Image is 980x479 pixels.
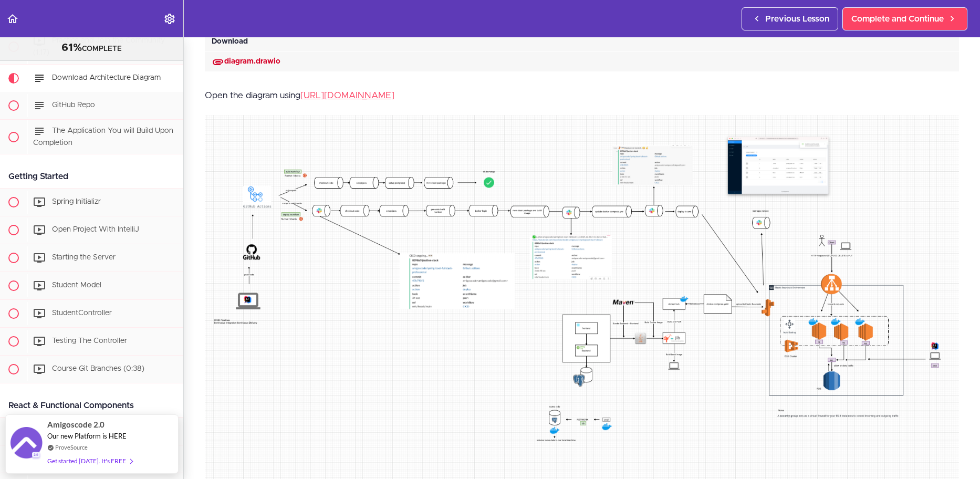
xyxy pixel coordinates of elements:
[52,282,101,289] span: Student Model
[205,32,959,52] div: Download
[61,43,82,53] span: 61%
[52,254,116,262] span: Starting the Server
[300,91,394,100] a: [URL][DOMAIN_NAME]
[212,58,280,65] a: Downloaddiagram.drawio
[52,310,112,317] span: StudentController
[47,419,105,431] span: Amigoscode 2.0
[47,455,132,467] div: Get started [DATE]. It's FREE
[11,427,42,461] img: provesource social proof notification image
[52,366,144,373] span: Course Git Branches (0:38)
[52,74,161,81] span: Download Architecture Diagram
[52,101,95,109] span: GitHub Repo
[55,443,88,452] a: ProveSource
[13,41,170,55] div: COMPLETE
[52,199,101,206] span: Spring Initializr
[33,127,173,147] span: The Application You will Build Upon Completion
[212,56,224,68] svg: Download
[47,432,127,440] span: Our new Platform is HERE
[163,13,176,25] svg: Settings Menu
[842,7,967,30] a: Complete and Continue
[6,13,19,25] svg: Back to course curriculum
[52,226,139,234] span: Open Project With IntelliJ
[205,88,959,103] p: Open the diagram using
[765,13,829,25] span: Previous Lesson
[742,7,838,30] a: Previous Lesson
[851,13,944,25] span: Complete and Continue
[52,338,127,345] span: Testing The Controller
